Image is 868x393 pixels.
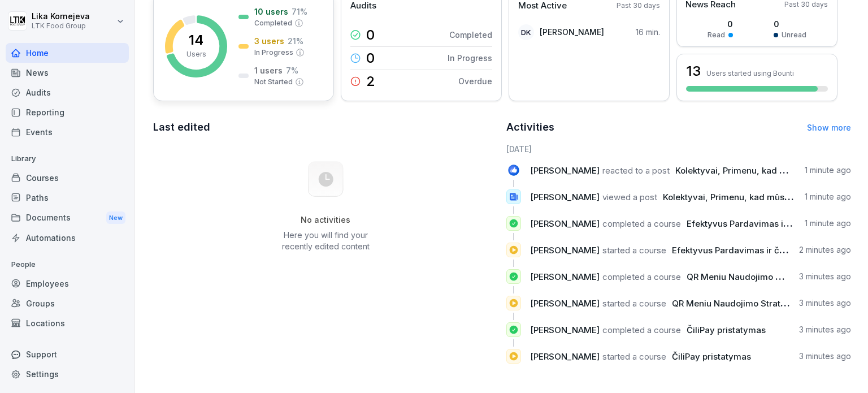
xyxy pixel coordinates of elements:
[6,313,129,333] a: Locations
[602,298,666,309] span: started a course
[799,351,851,362] p: 3 minutes ago
[799,244,851,256] p: 2 minutes ago
[799,271,851,282] p: 3 minutes ago
[6,122,129,142] a: Events
[6,228,129,248] a: Automations
[708,18,733,30] p: 0
[448,52,492,64] p: In Progress
[6,150,129,168] p: Library
[286,64,298,76] p: 7 %
[530,351,600,362] span: [PERSON_NAME]
[153,119,498,135] h2: Last edited
[254,77,293,87] p: Not Started
[6,168,129,188] a: Courses
[530,245,600,256] span: [PERSON_NAME]
[530,218,600,229] span: [PERSON_NAME]
[366,51,375,65] p: 0
[518,24,534,40] div: DK
[6,344,129,364] div: Support
[530,165,600,176] span: [PERSON_NAME]
[672,245,831,256] span: Efektyvus Pardavimas ir čekio vidurkis
[602,218,681,229] span: completed a course
[706,69,794,77] p: Users started using Bounti
[799,297,851,309] p: 3 minutes ago
[672,351,751,362] span: ČiliPay pristatymas
[254,18,292,28] p: Completed
[807,123,851,132] a: Show more
[540,26,604,38] p: [PERSON_NAME]
[805,191,851,202] p: 1 minute ago
[186,49,206,59] p: Users
[708,30,725,40] p: Read
[6,256,129,274] p: People
[6,208,129,228] div: Documents
[602,351,666,362] span: started a course
[268,230,383,252] p: Here you will find your recently edited content
[254,35,284,47] p: 3 users
[686,62,701,81] h3: 13
[530,325,600,335] span: [PERSON_NAME]
[805,218,851,229] p: 1 minute ago
[672,298,863,309] span: QR Meniu Naudojimo Strategijos Restoranuose
[366,75,375,88] p: 2
[449,29,492,41] p: Completed
[6,63,129,83] a: News
[254,64,283,76] p: 1 users
[32,22,90,30] p: LTK Food Group
[617,1,660,11] p: Past 30 days
[106,211,125,224] div: New
[636,26,660,38] p: 16 min.
[530,298,600,309] span: [PERSON_NAME]
[366,28,375,42] p: 0
[6,83,129,102] a: Audits
[268,215,383,225] h5: No activities
[602,325,681,335] span: completed a course
[774,18,806,30] p: 0
[254,6,288,18] p: 10 users
[6,102,129,122] a: Reporting
[6,208,129,228] a: DocumentsNew
[687,218,846,229] span: Efektyvus Pardavimas ir čekio vidurkis
[288,35,303,47] p: 21 %
[602,271,681,282] span: completed a course
[782,30,806,40] p: Unread
[254,47,293,58] p: In Progress
[6,274,129,293] a: Employees
[6,188,129,208] a: Paths
[292,6,307,18] p: 71 %
[530,192,600,202] span: [PERSON_NAME]
[32,12,90,21] p: Lika Kornejeva
[805,165,851,176] p: 1 minute ago
[602,165,670,176] span: reacted to a post
[506,143,852,155] h6: [DATE]
[602,192,657,202] span: viewed a post
[506,119,554,135] h2: Activities
[602,245,666,256] span: started a course
[6,364,129,384] a: Settings
[6,293,129,313] a: Groups
[458,75,492,87] p: Overdue
[799,324,851,335] p: 3 minutes ago
[6,43,129,63] a: Home
[530,271,600,282] span: [PERSON_NAME]
[687,325,766,335] span: ČiliPay pristatymas
[189,33,203,47] p: 14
